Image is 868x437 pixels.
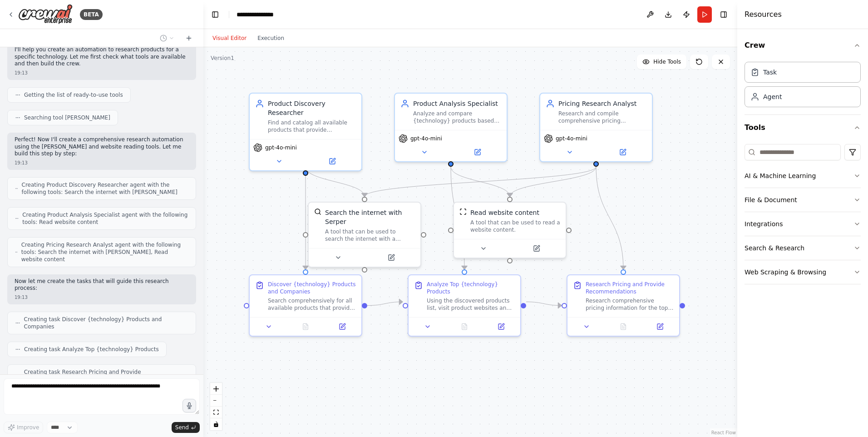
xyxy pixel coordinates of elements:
[485,321,517,332] button: Open in side panel
[24,114,110,121] span: Searching tool [PERSON_NAME]
[408,274,521,337] div: Analyze Top {technology} ProductsUsing the discovered products list, visit product websites and a...
[453,202,567,258] div: ScrapeWebsiteToolRead website contentA tool that can be used to read a website content.
[156,33,178,44] button: Switch to previous chat
[15,70,189,76] div: 19:13
[237,10,282,19] nav: breadcrumb
[207,33,252,44] button: Visual Editor
[182,399,196,412] button: Click to speak your automation idea
[745,115,861,140] button: Tools
[325,208,415,226] div: Search the internet with Serper
[604,321,643,332] button: No output available
[210,383,222,430] div: React Flow controls
[15,294,189,301] div: 19:13
[249,93,362,171] div: Product Discovery ResearcherFind and catalog all available products that provide {technology} cap...
[558,110,646,124] div: Research and compile comprehensive pricing information for {technology} products and provide purc...
[15,136,189,158] p: Perfect! Now I'll create a comprehensive research automation using the [PERSON_NAME] and website ...
[18,4,73,25] img: Logo
[745,58,861,114] div: Crew
[182,33,196,44] button: Start a new chat
[17,424,39,431] span: Improve
[745,9,782,20] h4: Resources
[306,156,358,167] button: Open in side panel
[301,167,310,269] g: Edge from d871fb0e-9c80-448c-a7b8-89021ba12a26 to de11132d-e515-4e2c-a9d0-aba9b63f57ac
[80,9,103,20] div: BETA
[4,422,43,433] button: Improve
[209,8,222,21] button: Hide left sidebar
[22,211,188,226] span: Creating Product Analysis Specialist agent with the following tools: Read website content
[22,181,188,196] span: Creating Product Discovery Researcher agent with the following tools: Search the internet with [P...
[539,93,653,162] div: Pricing Research AnalystResearch and compile comprehensive pricing information for {technology} p...
[470,208,539,217] div: Read website content
[394,93,508,162] div: Product Analysis SpecialistAnalyze and compare {technology} products based on capabilities, featu...
[15,278,189,292] p: Now let me create the tasks that will guide this research process:
[745,33,861,58] button: Crew
[410,135,442,142] span: gpt-4o-mini
[592,167,628,269] g: Edge from 600de9dc-7b72-4ba7-aa60-94ef09a07627 to 4769cbf4-21ba-4dfd-a3c2-a5ced1f8493d
[211,55,234,62] div: Version 1
[365,252,417,263] button: Open in side panel
[210,418,222,430] button: toggle interactivity
[15,46,189,68] p: I'll help you create an automation to research products for a specific technology. Let me first c...
[745,164,861,188] button: AI & Machine Learning
[210,395,222,407] button: zoom out
[24,91,123,99] span: Getting the list of ready-to-use tools
[763,68,777,77] div: Task
[308,202,421,268] div: SerperDevToolSearch the internet with SerperA tool that can be used to search the internet with a...
[745,260,861,284] button: Web Scraping & Browsing
[717,8,730,21] button: Hide right sidebar
[24,368,188,383] span: Creating task Research Pricing and Provide Recommendations
[637,55,686,69] button: Hide Tools
[586,281,674,295] div: Research Pricing and Provide Recommendations
[252,33,290,44] button: Execution
[24,346,159,353] span: Creating task Analyze Top {technology} Products
[172,422,200,433] button: Send
[745,236,861,260] button: Search & Research
[268,119,356,134] div: Find and catalog all available products that provide {technology} capabilities, identifying the c...
[413,99,501,108] div: Product Analysis Specialist
[301,167,369,197] g: Edge from d871fb0e-9c80-448c-a7b8-89021ba12a26 to 93135ea5-b934-44a8-9125-07464cb254e4
[175,424,189,431] span: Send
[526,298,562,310] g: Edge from 0e1dbe88-0598-4a6f-9986-ae7d7c5764ef to 4769cbf4-21ba-4dfd-a3c2-a5ced1f8493d
[265,144,297,151] span: gpt-4o-mini
[367,298,403,310] g: Edge from de11132d-e515-4e2c-a9d0-aba9b63f57ac to 0e1dbe88-0598-4a6f-9986-ae7d7c5764ef
[597,147,648,158] button: Open in side panel
[644,321,676,332] button: Open in side panel
[459,208,467,215] img: ScrapeWebsiteTool
[558,99,646,108] div: Pricing Research Analyst
[210,383,222,395] button: zoom in
[268,297,356,312] div: Search comprehensively for all available products that provide {technology} capabilities. Create ...
[427,297,515,312] div: Using the discovered products list, visit product websites and analyze the capabilities and featu...
[360,167,601,197] g: Edge from 600de9dc-7b72-4ba7-aa60-94ef09a07627 to 93135ea5-b934-44a8-9125-07464cb254e4
[446,167,469,269] g: Edge from 8e901ecd-6604-445d-b0a6-bbc5f3d5c674 to 0e1dbe88-0598-4a6f-9986-ae7d7c5764ef
[15,159,189,166] div: 19:13
[268,99,356,117] div: Product Discovery Researcher
[567,274,680,337] div: Research Pricing and Provide RecommendationsResearch comprehensive pricing information for the to...
[445,321,484,332] button: No output available
[556,135,587,142] span: gpt-4o-mini
[210,407,222,418] button: fit view
[286,321,325,332] button: No output available
[653,58,681,65] span: Hide Tools
[470,219,560,233] div: A tool that can be used to read a website content.
[413,110,501,124] div: Analyze and compare {technology} products based on capabilities, features, and overall quality to...
[427,281,515,295] div: Analyze Top {technology} Products
[452,147,503,158] button: Open in side panel
[21,241,188,263] span: Creating Pricing Research Analyst agent with the following tools: Search the internet with [PERSO...
[268,281,356,295] div: Discover {technology} Products and Companies
[249,274,362,337] div: Discover {technology} Products and CompaniesSearch comprehensively for all available products tha...
[763,92,782,101] div: Agent
[325,228,415,243] div: A tool that can be used to search the internet with a search_query. Supports different search typ...
[511,243,562,254] button: Open in side panel
[314,208,321,215] img: SerperDevTool
[586,297,674,312] div: Research comprehensive pricing information for the top {technology} products identified in the an...
[711,430,736,435] a: React Flow attribution
[745,140,861,292] div: Tools
[745,188,861,212] button: File & Document
[326,321,358,332] button: Open in side panel
[505,167,601,197] g: Edge from 600de9dc-7b72-4ba7-aa60-94ef09a07627 to 9364c846-04db-40c9-9f6c-5e7dceaa88c5
[24,316,188,330] span: Creating task Discover {technology} Products and Companies
[745,212,861,236] button: Integrations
